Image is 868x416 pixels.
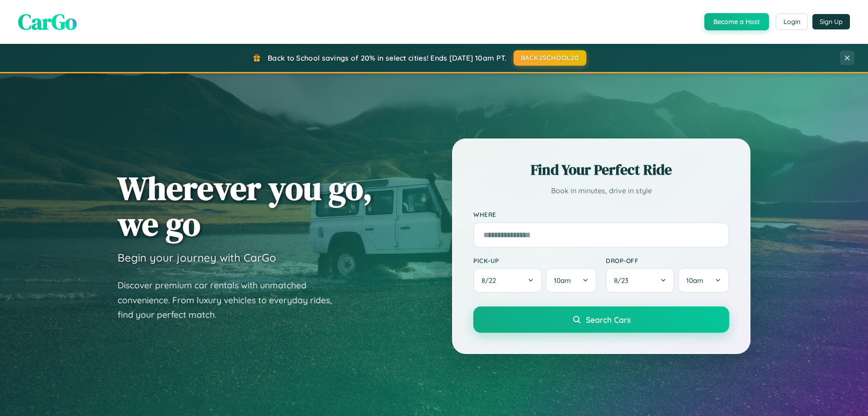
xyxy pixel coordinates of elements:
p: Discover premium car rentals with unmatched convenience. From luxury vehicles to everyday rides, ... [118,278,344,322]
button: Search Cars [473,306,729,333]
button: BACK2SCHOOL20 [514,50,586,66]
h3: Begin your journey with CarGo [118,251,276,264]
button: 10am [678,268,729,293]
button: Login [776,14,808,30]
h1: Wherever you go, we go [118,170,373,242]
button: Sign Up [812,14,850,29]
button: 8/22 [473,268,542,293]
span: CarGo [18,7,77,37]
h2: Find Your Perfect Ride [473,160,729,180]
span: Search Cars [586,315,631,325]
span: 10am [686,276,703,285]
span: Back to School savings of 20% in select cities! Ends [DATE] 10am PT. [268,53,506,62]
label: Where [473,211,729,219]
span: 10am [554,276,571,285]
p: Book in minutes, drive in style [473,184,729,197]
label: Pick-up [473,257,597,264]
button: 8/23 [606,268,675,293]
button: Become a Host [704,13,769,30]
span: 8 / 23 [614,276,633,285]
span: 8 / 22 [481,276,500,285]
button: 10am [546,268,597,293]
label: Drop-off [606,257,729,264]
